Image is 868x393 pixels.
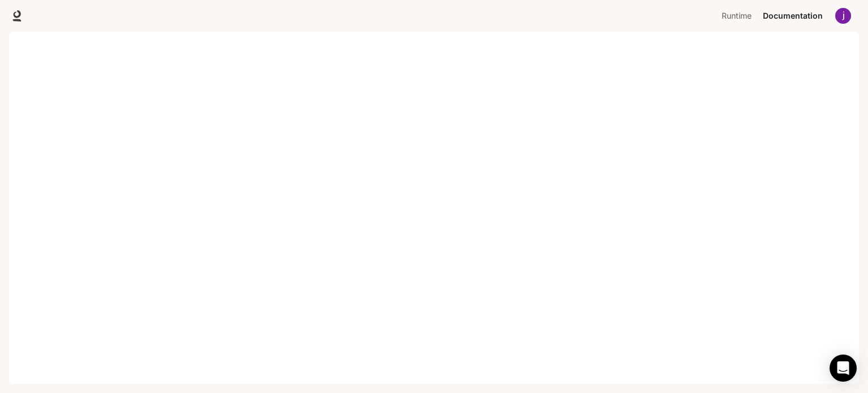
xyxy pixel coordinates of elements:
button: User avatar [832,5,854,27]
span: Runtime [722,9,752,23]
span: Documentation [763,9,823,23]
iframe: Documentation [9,32,859,393]
img: User avatar [835,8,851,24]
a: Documentation [758,5,827,27]
div: Open Intercom Messenger [830,355,857,382]
a: Runtime [716,5,757,27]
